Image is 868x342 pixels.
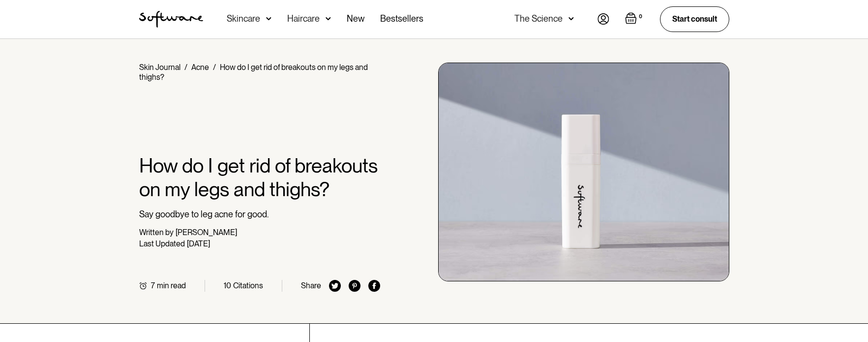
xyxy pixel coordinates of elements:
[660,6,729,32] a: Start consult
[349,280,360,292] img: pinterest icon
[625,12,644,26] a: Open empty cart
[233,281,263,290] div: Citations
[176,228,237,237] div: [PERSON_NAME]
[139,63,368,82] div: How do I get rid of breakouts on my legs and thighs?
[514,14,563,24] div: The Science
[184,63,187,72] div: /
[191,63,209,72] a: Acne
[139,63,180,72] a: Skin Journal
[151,281,155,290] div: 7
[139,154,381,201] h1: How do I get rid of breakouts on my legs and thighs?
[301,281,321,290] div: Share
[139,239,185,248] div: Last Updated
[224,281,231,290] div: 10
[266,14,271,24] img: arrow down
[157,281,186,290] div: min read
[326,14,331,24] img: arrow down
[569,14,574,24] img: arrow down
[329,280,341,292] img: twitter icon
[139,209,381,220] p: Say goodbye to leg acne for good.
[139,11,203,28] img: Software Logo
[139,228,174,237] div: Written by
[287,14,320,24] div: Haircare
[213,63,216,72] div: /
[637,12,644,21] div: 0
[368,280,380,292] img: facebook icon
[187,239,210,248] div: [DATE]
[227,14,260,24] div: Skincare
